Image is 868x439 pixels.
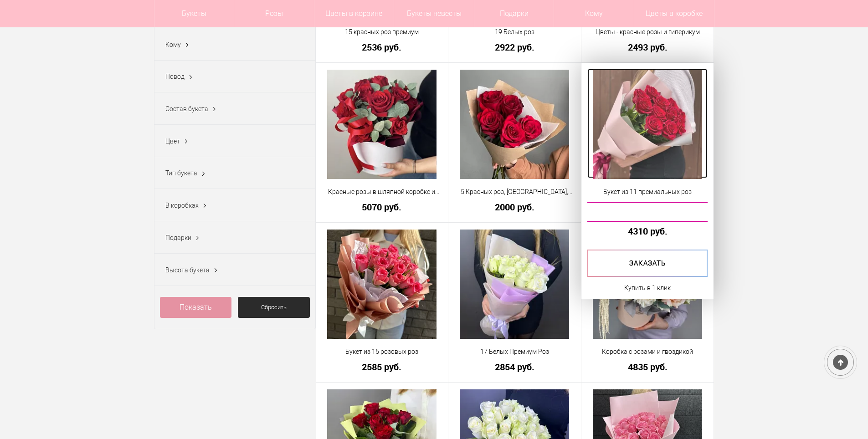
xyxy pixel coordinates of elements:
[160,297,232,318] a: Показать
[165,234,191,241] span: Подарки
[454,202,575,212] a: 2000 руб.
[322,202,442,212] a: 5070 руб.
[624,282,671,293] a: Купить в 1 клик
[238,297,310,318] a: Сбросить
[454,27,575,37] a: 19 Белых роз
[327,230,437,339] img: Букет из 15 розовых роз
[165,138,180,145] span: Цвет
[587,187,708,197] a: Букет из 11 премиальных роз
[322,347,442,357] a: Букет из 15 розовых роз
[322,27,442,37] a: 15 красных роз премиум
[322,187,442,197] a: Красные розы в шляпной коробке и зелень
[165,202,199,209] span: В коробках
[165,73,185,80] span: Повод
[165,169,197,177] span: Тип букета
[165,266,210,274] span: Высота букета
[460,230,569,339] img: 17 Белых Премиум Роз
[587,42,708,52] a: 2493 руб.
[165,105,208,112] span: Состав букета
[587,226,708,236] a: 4310 руб.
[454,362,575,372] a: 2854 руб.
[165,41,181,48] span: Кому
[322,42,442,52] a: 2536 руб.
[460,70,569,179] img: 5 Красных роз, Эквадор, крупный бутон
[587,27,708,37] a: Цветы - красные розы и гиперикум
[587,347,708,357] a: Коробка с розами и гвоздикой
[454,42,575,52] a: 2922 руб.
[327,70,437,179] img: Красные розы в шляпной коробке и зелень
[587,362,708,372] a: 4835 руб.
[454,347,575,357] a: 17 Белых Премиум Роз
[322,362,442,372] a: 2585 руб.
[454,187,575,197] a: 5 Красных роз, [GEOGRAPHIC_DATA], крупный бутон
[593,70,702,179] img: Букет из 11 премиальных роз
